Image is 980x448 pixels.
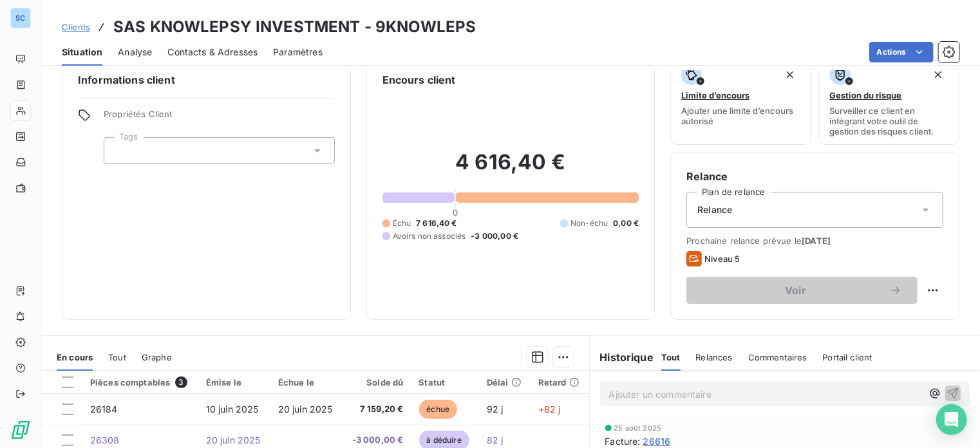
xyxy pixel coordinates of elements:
[869,42,934,62] button: Actions
[62,21,90,33] a: Clients
[681,90,749,100] span: Limite d’encours
[605,434,641,448] span: Facture :
[62,46,102,59] span: Situation
[686,236,943,246] span: Prochaine relance prévue le
[590,350,654,365] h6: Historique
[419,377,471,387] div: Statut
[704,254,740,264] span: Niveau 5
[206,404,259,415] span: 10 juin 2025
[90,404,118,415] span: 26184
[538,377,581,387] div: Retard
[830,90,902,100] span: Gestion du risque
[113,15,476,39] h3: SAS KNOWLEPSY INVESTMENT - 9KNOWLEPS
[57,352,93,362] span: En cours
[350,403,404,416] span: 7 159,20 €
[350,377,404,387] div: Solde dû
[686,169,943,184] h6: Relance
[802,236,831,246] span: [DATE]
[108,352,126,362] span: Tout
[696,352,733,362] span: Relances
[78,72,335,88] h6: Informations client
[142,352,172,362] span: Graphe
[382,149,639,188] h2: 4 616,40 €
[697,203,732,216] span: Relance
[278,404,333,415] span: 20 juin 2025
[350,434,404,447] span: -3 000,00 €
[570,218,608,229] span: Non-échu
[382,72,456,88] h6: Encours client
[830,106,948,136] span: Surveiller ce client en intégrant votre outil de gestion des risques client.
[702,285,889,295] span: Voir
[167,46,258,59] span: Contacts & Adresses
[118,46,152,59] span: Analyse
[487,434,504,445] span: 82 j
[115,145,125,156] input: Ajouter une valeur
[206,377,263,387] div: Émise le
[278,377,335,387] div: Échue le
[453,207,458,218] span: 0
[819,56,959,145] button: Gestion du risqueSurveiller ce client en intégrant votre outil de gestion des risques client.
[90,434,120,445] span: 26308
[10,420,31,440] img: Logo LeanPay
[670,56,811,145] button: Limite d’encoursAjouter une limite d’encours autorisé
[936,404,967,435] div: Open Intercom Messenger
[823,352,872,362] span: Portail client
[471,230,519,242] span: -3 000,00 €
[487,377,523,387] div: Délai
[419,400,458,419] span: échue
[538,404,561,415] span: +82 j
[681,106,800,126] span: Ajouter une limite d’encours autorisé
[613,218,639,229] span: 0,00 €
[175,377,187,388] span: 3
[748,352,807,362] span: Commentaires
[686,277,918,304] button: Voir
[393,230,466,242] span: Avoirs non associés
[62,22,90,32] span: Clients
[416,218,457,229] span: 7 616,40 €
[643,434,671,448] span: 26616
[206,434,261,445] span: 20 juin 2025
[104,109,335,127] span: Propriétés Client
[273,46,323,59] span: Paramètres
[661,352,681,362] span: Tout
[10,8,31,28] div: SC
[614,424,662,432] span: 25 août 2025
[90,377,191,388] div: Pièces comptables
[487,404,504,415] span: 92 j
[393,218,411,229] span: Échu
